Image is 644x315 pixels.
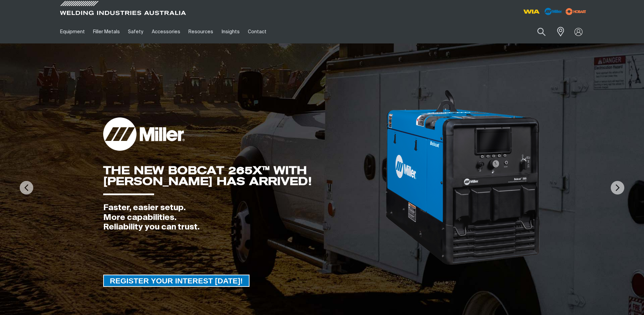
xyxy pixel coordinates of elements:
a: Filler Metals [89,20,124,43]
span: REGISTER YOUR INTEREST [DATE]! [104,275,249,287]
img: NextArrow [611,181,624,194]
a: Equipment [56,20,89,43]
a: Contact [244,20,271,43]
img: miller [564,6,588,17]
img: PrevArrow [20,181,33,194]
a: Accessories [148,20,184,43]
div: THE NEW BOBCAT 265X™ WITH [PERSON_NAME] HAS ARRIVED! [103,165,385,187]
a: Resources [184,20,217,43]
input: Product name or item number... [521,24,553,40]
a: Safety [124,20,147,43]
a: REGISTER YOUR INTEREST TODAY! [103,275,250,287]
button: Search products [530,24,553,40]
nav: Main [56,20,455,43]
a: Insights [217,20,243,43]
div: Faster, easier setup. More capabilities. Reliability you can trust. [103,203,385,232]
